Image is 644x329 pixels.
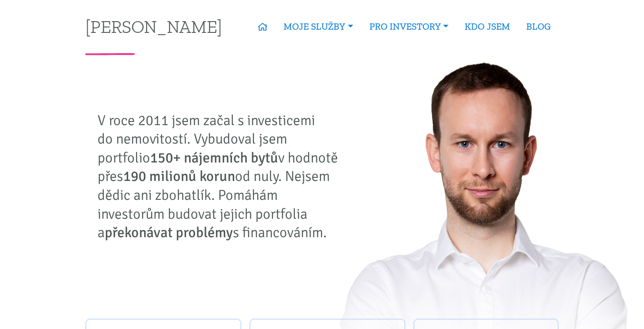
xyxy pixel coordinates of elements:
[275,16,361,37] a: MOJE SLUŽBY
[518,16,559,37] a: BLOG
[361,16,457,37] a: PRO INVESTORY
[98,111,345,242] p: V roce 2011 jsem začal s investicemi do nemovitostí. Vybudoval jsem portfolio v hodnotě přes od n...
[105,224,233,241] strong: překonávat problémy
[457,16,518,37] a: KDO JSEM
[123,167,235,185] strong: 190 milionů korun
[85,18,222,35] a: [PERSON_NAME]
[150,149,278,167] strong: 150+ nájemních bytů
